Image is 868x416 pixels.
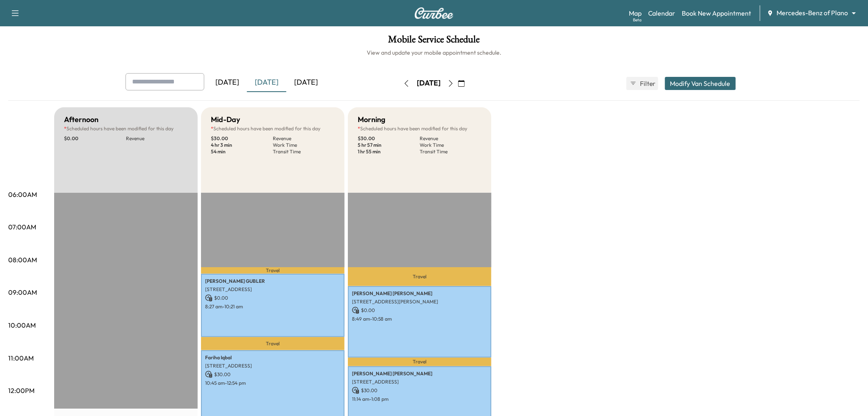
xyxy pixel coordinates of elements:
a: MapBeta [629,8,642,18]
p: Travel [201,267,345,274]
p: 09:00AM [8,287,37,297]
p: 08:00AM [8,255,37,265]
div: [DATE] [286,73,326,92]
p: [PERSON_NAME] GUBLER [205,278,340,284]
span: Mercedes-Benz of Plano [777,8,848,18]
p: [PERSON_NAME] [PERSON_NAME] [352,290,487,297]
h5: Morning [358,114,385,125]
p: Revenue [126,135,188,142]
p: $ 30.00 [211,135,273,142]
p: 11:00AM [8,353,34,363]
p: 54 min [211,148,273,155]
img: Curbee Logo [414,7,454,19]
p: 06:00AM [8,190,37,199]
div: Beta [633,17,642,23]
p: [STREET_ADDRESS] [352,379,487,385]
p: Transit Time [273,148,335,155]
p: 1 hr 55 min [358,148,420,155]
p: 10:00AM [8,320,36,330]
p: Revenue [420,135,482,142]
p: 12:00PM [8,386,34,395]
p: Work Time [273,142,335,148]
p: [STREET_ADDRESS] [205,363,340,369]
p: 10:45 am - 12:54 pm [205,380,340,386]
p: Revenue [273,135,335,142]
p: Scheduled hours have been modified for this day [64,125,188,132]
p: 8:27 am - 10:21 am [205,303,340,310]
div: [DATE] [208,73,247,92]
p: Scheduled hours have been modified for this day [211,125,335,132]
div: [DATE] [247,73,286,92]
p: $ 30.00 [205,371,340,378]
p: Travel [348,358,491,367]
span: Filter [640,79,655,88]
p: Travel [201,337,345,350]
p: [PERSON_NAME] [PERSON_NAME] [352,370,487,377]
p: Transit Time [420,148,482,155]
p: $ 30.00 [352,387,487,394]
p: 11:14 am - 1:08 pm [352,396,487,402]
p: Fariha Iqbal [205,354,340,361]
p: 5 hr 57 min [358,142,420,148]
button: Modify Van Schedule [665,77,736,90]
p: Scheduled hours have been modified for this day [358,125,482,132]
p: Work Time [420,142,482,148]
p: 4 hr 3 min [211,142,273,148]
h6: View and update your mobile appointment schedule. [8,49,860,57]
h1: Mobile Service Schedule [8,35,860,49]
div: [DATE] [417,78,441,88]
button: Filter [626,77,658,90]
h5: Afternoon [64,114,98,125]
p: 07:00AM [8,222,36,232]
p: 8:49 am - 10:58 am [352,316,487,322]
a: Calendar [648,8,676,18]
p: $ 30.00 [358,135,420,142]
p: Travel [348,267,491,286]
p: [STREET_ADDRESS][PERSON_NAME] [352,298,487,305]
h5: Mid-Day [211,114,240,125]
a: Book New Appointment [682,8,752,18]
p: [STREET_ADDRESS] [205,286,340,293]
p: $ 0.00 [64,135,126,142]
p: $ 0.00 [352,307,487,314]
p: $ 0.00 [205,294,340,302]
